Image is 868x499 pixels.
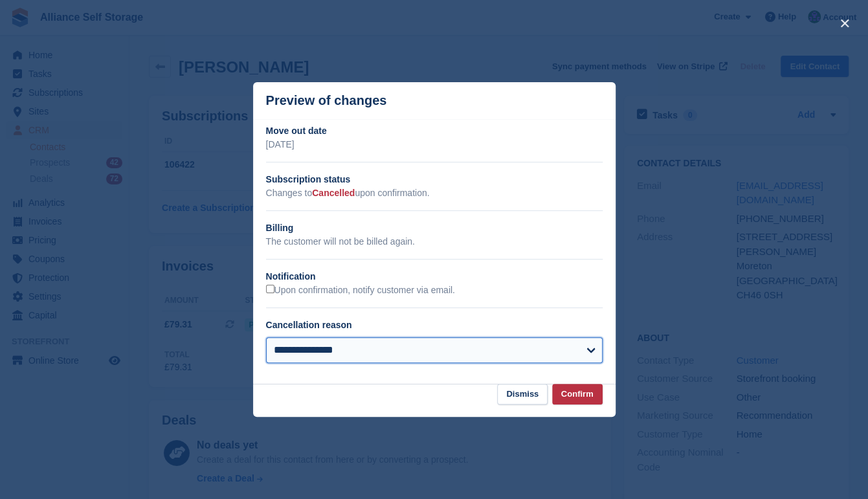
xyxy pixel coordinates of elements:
button: Dismiss [497,384,548,405]
p: The customer will not be billed again. [266,235,603,249]
p: Changes to upon confirmation. [266,186,603,200]
h2: Move out date [266,124,603,138]
button: close [834,13,855,34]
p: [DATE] [266,138,603,151]
h2: Billing [266,221,603,235]
input: Upon confirmation, notify customer via email. [266,285,274,293]
label: Upon confirmation, notify customer via email. [266,285,455,296]
button: Confirm [552,384,603,405]
h2: Notification [266,270,603,283]
label: Cancellation reason [266,320,352,330]
h2: Subscription status [266,173,603,186]
span: Cancelled [312,188,355,198]
p: Preview of changes [266,93,387,108]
